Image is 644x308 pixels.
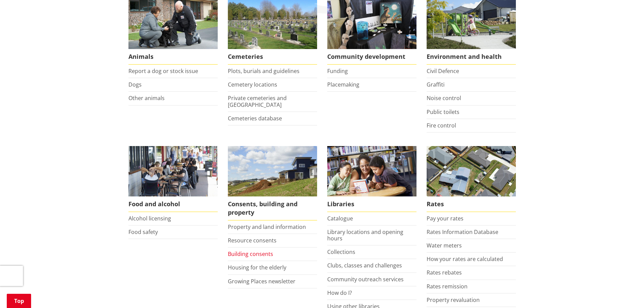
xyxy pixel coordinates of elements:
[427,296,480,304] a: Property revaluation
[327,196,416,212] span: Libraries
[327,49,416,65] span: Community development
[128,49,218,65] span: Animals
[327,146,416,212] a: Library membership is free to everyone who lives in the Waikato district. Libraries
[327,146,416,196] img: Waikato District Council libraries
[327,67,348,75] a: Funding
[327,215,353,222] a: Catalogue
[427,81,445,88] a: Graffiti
[327,228,403,242] a: Library locations and opening hours
[128,146,218,196] img: Food and Alcohol in the Waikato
[327,81,359,88] a: Placemaking
[327,276,404,283] a: Community outreach services
[228,67,300,75] a: Plots, burials and guidelines
[327,248,355,256] a: Collections
[7,294,31,308] a: Top
[128,228,158,236] a: Food safety
[427,196,516,212] span: Rates
[427,215,463,222] a: Pay your rates
[327,262,402,269] a: Clubs, classes and challenges
[128,67,198,75] a: Report a dog or stock issue
[128,94,165,102] a: Other animals
[228,196,317,220] span: Consents, building and property
[427,94,461,102] a: Noise control
[427,108,459,116] a: Public toilets
[427,146,516,212] a: Pay your rates online Rates
[228,250,273,258] a: Building consents
[427,67,459,75] a: Civil Defence
[427,228,498,236] a: Rates Information Database
[613,280,637,304] iframe: Messenger Launcher
[427,269,462,276] a: Rates rebates
[427,49,516,65] span: Environment and health
[128,215,171,222] a: Alcohol licensing
[128,81,142,88] a: Dogs
[128,146,218,212] a: Food and Alcohol in the Waikato Food and alcohol
[128,196,218,212] span: Food and alcohol
[427,242,462,249] a: Water meters
[228,146,317,220] a: New Pokeno housing development Consents, building and property
[228,115,282,122] a: Cemeteries database
[228,237,277,244] a: Resource consents
[427,255,503,263] a: How your rates are calculated
[427,122,456,129] a: Fire control
[427,283,468,290] a: Rates remission
[427,146,516,196] img: Rates-thumbnail
[327,289,352,297] a: How do I?
[228,223,306,231] a: Property and land information
[228,94,287,108] a: Private cemeteries and [GEOGRAPHIC_DATA]
[228,49,317,65] span: Cemeteries
[228,146,317,196] img: Land and property thumbnail
[228,278,295,285] a: Growing Places newsletter
[228,264,286,271] a: Housing for the elderly
[228,81,277,88] a: Cemetery locations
